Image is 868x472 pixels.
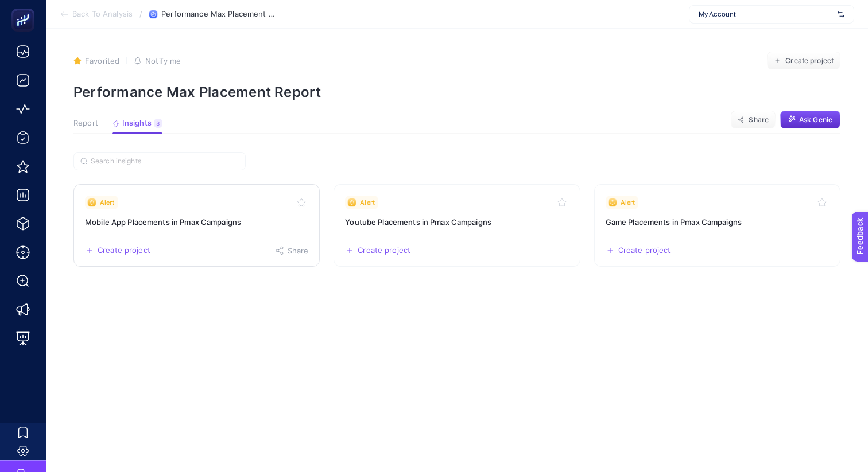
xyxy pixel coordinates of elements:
[85,216,308,228] h3: Insight title
[749,115,769,124] span: Share
[73,84,840,100] p: Performance Max Placement Report
[85,56,119,65] span: Favorited
[134,56,181,65] button: Notify me
[345,216,568,228] h3: Insight title
[161,10,276,19] span: Performance Max Placement Report
[358,246,410,255] span: Create project
[294,196,308,209] button: Toggle favorite
[838,9,844,20] img: svg%3e
[73,184,320,267] a: View insight titled
[139,9,142,18] span: /
[7,3,44,13] span: Feedback
[73,184,840,267] section: Insight Packages
[73,119,98,128] span: Report
[275,246,309,255] button: Share this insight
[606,216,829,228] h3: Insight title
[731,111,776,129] button: Share
[345,246,410,255] button: Create a new project based on this insight
[815,196,829,209] button: Toggle favorite
[91,157,239,166] input: Search
[618,246,671,255] span: Create project
[73,56,119,65] button: Favorited
[334,184,580,267] a: View insight titled
[621,198,635,207] span: Alert
[555,196,569,209] button: Toggle favorite
[122,119,152,128] span: Insights
[785,56,834,65] span: Create project
[154,119,162,128] div: 3
[767,52,840,70] button: Create project
[145,56,181,65] span: Notify me
[606,246,671,255] button: Create a new project based on this insight
[72,10,133,19] span: Back To Analysis
[100,198,115,207] span: Alert
[594,184,840,267] a: View insight titled
[699,10,833,19] span: My Account
[288,246,309,255] span: Share
[780,111,840,129] button: Ask Genie
[98,246,150,255] span: Create project
[360,198,375,207] span: Alert
[85,246,150,255] button: Create a new project based on this insight
[799,115,832,124] span: Ask Genie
